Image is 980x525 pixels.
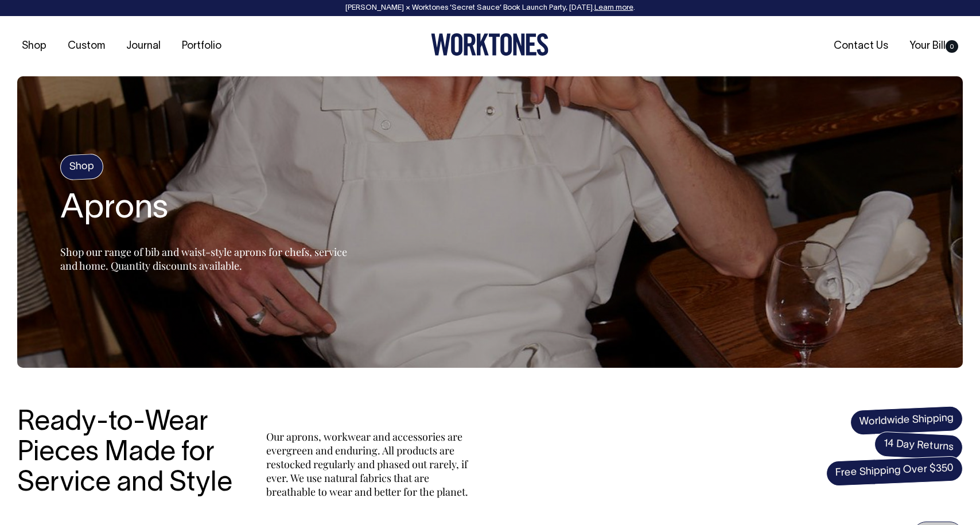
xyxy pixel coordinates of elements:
span: 14 Day Returns [874,431,963,461]
span: Worldwide Shipping [850,406,963,435]
h4: Shop [60,154,104,181]
span: Shop our range of bib and waist-style aprons for chefs, service and home. Quantity discounts avai... [60,245,347,273]
a: Learn more [594,5,633,11]
a: Custom [63,37,110,56]
p: Our aprons, workwear and accessories are evergreen and enduring. All products are restocked regul... [266,430,473,499]
span: 0 [946,40,958,53]
a: Shop [17,37,51,56]
a: Portfolio [177,37,226,56]
h3: Ready-to-Wear Pieces Made for Service and Style [17,408,241,499]
a: Your Bill0 [905,37,963,56]
a: Contact Us [829,37,893,56]
div: [PERSON_NAME] × Worktones ‘Secret Sauce’ Book Launch Party, [DATE]. . [11,4,969,12]
a: Journal [122,37,165,56]
span: Free Shipping Over $350 [826,456,963,487]
h1: Aprons [60,191,347,228]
